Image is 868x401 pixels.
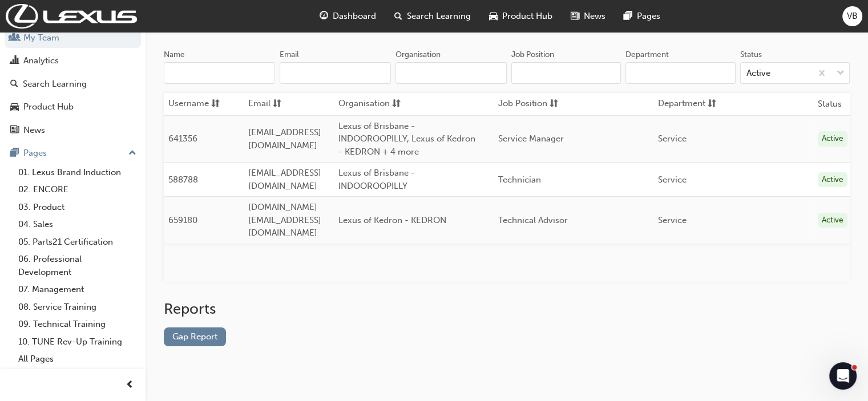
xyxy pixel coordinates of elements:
span: search-icon [10,79,18,90]
a: Product Hub [5,96,141,118]
span: up-icon [128,146,136,161]
a: 05. Parts21 Certification [14,233,141,251]
button: VB [842,6,862,26]
span: Service [658,175,687,185]
a: 09. Technical Training [14,315,141,333]
a: 04. Sales [14,216,141,233]
input: Name [164,62,275,84]
div: Department [625,49,669,60]
span: news-icon [571,9,579,23]
span: Department [658,97,705,111]
a: guage-iconDashboard [310,5,385,28]
input: Email [280,62,391,84]
span: Job Position [498,97,547,111]
div: Pages [23,147,47,160]
div: News [23,124,45,137]
span: sorting-icon [392,97,401,111]
button: Usernamesorting-icon [168,97,231,111]
span: prev-icon [126,378,134,392]
div: Active [818,131,847,147]
span: chart-icon [10,56,19,66]
a: News [5,120,141,141]
span: 641356 [168,133,197,144]
span: Service Manager [498,133,564,144]
div: Organisation [395,49,441,60]
span: Email [248,97,271,111]
div: Product Hub [23,100,74,114]
span: [EMAIL_ADDRESS][DOMAIN_NAME] [248,168,321,191]
input: Job Position [511,62,621,84]
button: Pages [5,143,141,164]
span: car-icon [10,102,19,112]
button: Departmentsorting-icon [658,97,721,111]
a: Analytics [5,50,141,71]
span: Lexus of Brisbane - INDOOROOPILLY [338,168,415,191]
span: guage-icon [320,9,328,23]
span: Lexus of Brisbane - INDOOROOPILLY, Lexus of Kedron - KEDRON + 4 more [338,121,475,157]
button: DashboardMy TeamAnalyticsSearch LearningProduct HubNews [5,2,141,143]
span: Technical Advisor [498,215,568,225]
span: 659180 [168,215,197,225]
a: pages-iconPages [615,5,669,28]
h2: Reports [164,300,850,318]
a: news-iconNews [562,5,615,28]
span: VB [847,10,858,23]
span: [DOMAIN_NAME][EMAIL_ADDRESS][DOMAIN_NAME] [248,202,321,238]
span: news-icon [10,125,19,136]
span: sorting-icon [550,97,558,111]
a: search-iconSearch Learning [385,5,480,28]
span: down-icon [837,66,845,81]
span: [EMAIL_ADDRESS][DOMAIN_NAME] [248,127,321,151]
span: search-icon [394,9,402,23]
span: pages-icon [624,9,632,23]
span: Dashboard [333,10,376,23]
span: Search Learning [407,10,471,23]
a: 02. ENCORE [14,181,141,199]
div: Status [740,49,762,60]
input: Organisation [395,62,507,84]
div: Search Learning [23,78,87,91]
a: 08. Service Training [14,298,141,316]
th: Status [818,98,842,111]
a: 01. Lexus Brand Induction [14,164,141,181]
div: Email [280,49,299,60]
span: 588788 [168,175,198,185]
div: Active [746,67,770,80]
div: Analytics [23,54,59,67]
div: Active [818,172,847,188]
span: Username [168,97,209,111]
span: Product Hub [502,10,552,23]
a: Search Learning [5,74,141,95]
span: Organisation [338,97,390,111]
a: Gap Report [164,327,226,346]
a: car-iconProduct Hub [480,5,562,28]
button: Job Positionsorting-icon [498,97,561,111]
span: sorting-icon [273,97,281,111]
a: 10. TUNE Rev-Up Training [14,333,141,351]
span: pages-icon [10,148,19,159]
span: people-icon [10,33,19,43]
img: Trak [6,4,137,29]
span: Lexus of Kedron - KEDRON [338,215,446,225]
div: Active [818,213,847,228]
input: Department [625,62,735,84]
iframe: Intercom live chat [829,362,857,390]
span: News [584,10,605,23]
span: Technician [498,175,541,185]
a: 07. Management [14,281,141,298]
a: All Pages [14,350,141,368]
button: Organisationsorting-icon [338,97,401,111]
span: sorting-icon [211,97,220,111]
div: Job Position [511,49,554,60]
a: 03. Product [14,199,141,216]
button: Emailsorting-icon [248,97,311,111]
span: sorting-icon [708,97,716,111]
span: Pages [637,10,660,23]
span: Service [658,133,687,144]
span: car-icon [489,9,498,23]
a: My Team [5,27,141,48]
a: 06. Professional Development [14,250,141,281]
div: Name [164,49,185,60]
